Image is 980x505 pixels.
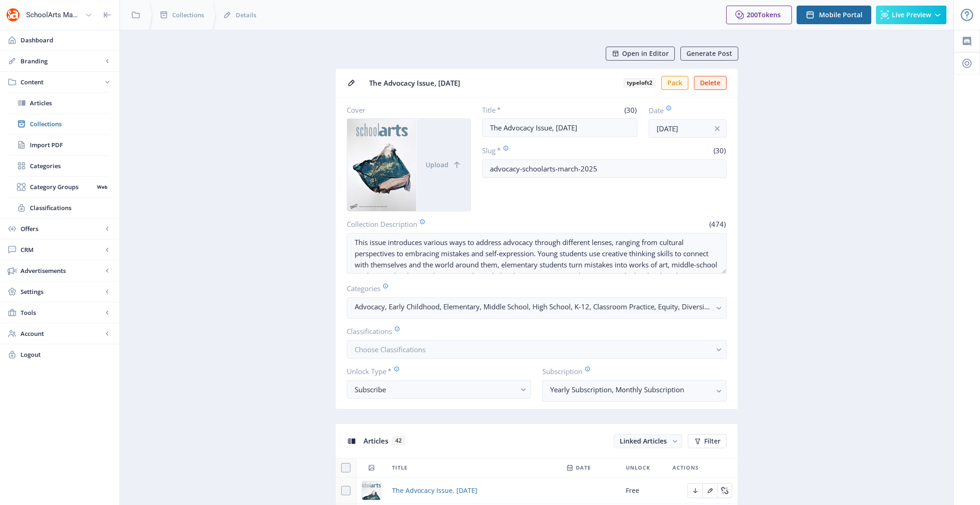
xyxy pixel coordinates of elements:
[392,436,405,445] span: 42
[482,118,638,137] input: Type Collection Title ...
[649,105,719,116] label: Date
[21,224,103,233] span: Offers
[713,124,722,133] nb-icon: info
[21,35,112,45] span: Dashboard
[726,6,792,24] button: 200Tokens
[606,47,675,61] button: Open in Editor
[892,11,931,19] span: Live Preview
[626,462,650,473] span: Unlock
[21,245,103,254] span: CRM
[347,366,524,376] label: Unlock Type
[708,219,727,229] span: (474)
[26,5,81,25] div: SchoolArts Magazine
[680,47,738,61] button: Generate Post
[236,10,256,20] span: Details
[30,98,110,108] span: Articles
[355,301,711,312] nb-select-label: Advocacy, Early Childhood, Elementary, Middle School, High School, K-12, Classroom Practice, Equi...
[623,105,637,115] span: (30)
[708,119,727,138] button: info
[347,380,531,399] button: Subscribe
[550,384,711,395] nb-select-label: Yearly Subscription, Monthly Subscription
[482,105,556,115] label: Title
[797,6,871,24] button: Mobile Portal
[355,384,516,395] div: Subscribe
[704,437,721,445] span: Filter
[623,78,656,88] b: typeloft2
[6,7,21,22] img: properties.app_icon.png
[758,10,781,19] span: Tokens
[9,156,110,176] a: Categories
[21,329,103,338] span: Account
[649,119,727,138] input: Publishing Date
[30,203,110,212] span: Classifications
[30,119,110,129] span: Collections
[172,10,204,20] span: Collections
[542,366,719,376] label: Subscription
[9,114,110,134] a: Collections
[347,283,719,293] label: Categories
[576,462,591,473] span: Date
[417,119,470,211] button: Upload
[9,93,110,113] a: Articles
[347,297,727,319] button: Advocacy, Early Childhood, Elementary, Middle School, High School, K-12, Classroom Practice, Equi...
[94,182,110,191] nb-badge: Web
[426,161,448,169] span: Upload
[876,6,946,24] button: Live Preview
[622,50,669,57] span: Open in Editor
[30,161,110,171] span: Categories
[686,50,732,57] span: Generate Post
[688,434,727,448] button: Filter
[21,308,103,317] span: Tools
[672,462,699,473] span: Actions
[9,198,110,218] a: Classifications
[21,77,103,87] span: Content
[694,76,727,90] button: Delete
[9,177,110,197] a: Category GroupsWeb
[364,436,388,445] span: Articles
[347,340,727,359] button: Choose Classifications
[30,140,110,150] span: Import PDF
[819,11,862,19] span: Mobile Portal
[620,437,667,445] span: Linked Articles
[614,434,682,448] button: Linked Articles
[392,462,407,473] span: Title
[347,105,463,115] label: Cover
[712,146,727,155] span: (30)
[369,78,616,88] span: The Advocacy Issue, [DATE]
[355,345,426,354] span: Choose Classifications
[21,287,103,296] span: Settings
[347,326,719,336] label: Classifications
[21,350,112,359] span: Logout
[482,145,601,156] label: Slug
[542,380,727,402] button: Yearly Subscription, Monthly Subscription
[347,219,533,229] label: Collection Description
[482,159,727,178] input: this-is-how-a-slug-looks-like
[21,56,103,66] span: Branding
[30,182,94,191] span: Category Groups
[9,135,110,155] a: Import PDF
[661,76,688,90] button: Pack
[21,266,103,275] span: Advertisements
